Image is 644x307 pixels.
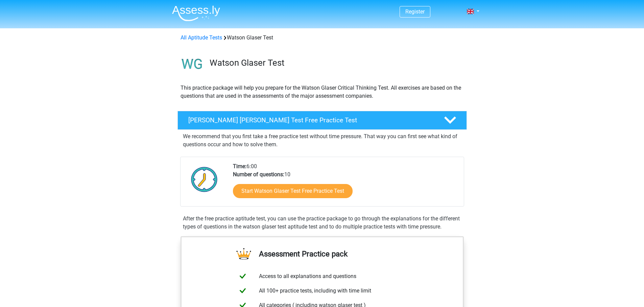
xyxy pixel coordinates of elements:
[175,111,470,130] a: [PERSON_NAME] [PERSON_NAME] Test Free Practice Test
[187,162,221,196] img: Clock
[181,34,222,41] a: All Aptitude Tests
[233,184,353,198] a: Start Watson Glaser Test Free Practice Test
[210,58,461,68] h3: Watson Glaser Test
[233,171,284,178] b: Number of questions:
[233,163,246,170] b: Time:
[405,8,425,15] a: Register
[178,34,467,42] div: Watson Glaser Test
[178,50,207,79] img: watson glaser test
[188,116,433,124] h4: [PERSON_NAME] [PERSON_NAME] Test Free Practice Test
[228,162,463,206] div: 6:00 10
[183,132,461,149] p: We recommend that you first take a free practice test without time pressure. That way you can fir...
[172,5,220,21] img: Assessly
[180,215,464,231] div: After the free practice aptitude test, you can use the practice package to go through the explana...
[181,84,464,100] p: This practice package will help you prepare for the Watson Glaser Critical Thinking Test. All exe...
